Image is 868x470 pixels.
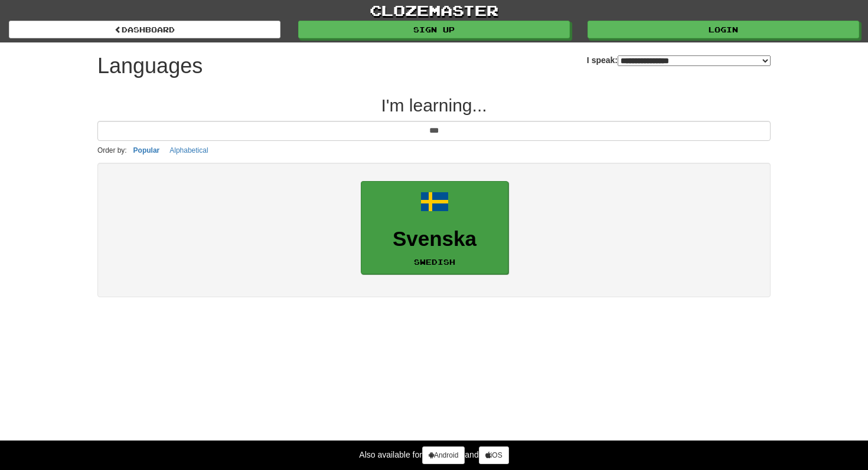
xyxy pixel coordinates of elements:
[97,54,203,78] h1: Languages
[97,96,771,115] h2: I'm learning...
[479,446,509,464] a: iOS
[618,55,771,66] select: I speak:
[97,146,127,155] small: Order by:
[588,21,859,38] a: Login
[367,228,502,251] h3: Svenska
[587,54,771,66] label: I speak:
[298,21,570,38] a: Sign up
[414,258,455,266] small: Swedish
[9,21,280,38] a: dashboard
[361,181,508,275] a: SvenskaSwedish
[422,446,465,464] a: Android
[166,144,211,157] button: Alphabetical
[130,144,164,157] button: Popular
